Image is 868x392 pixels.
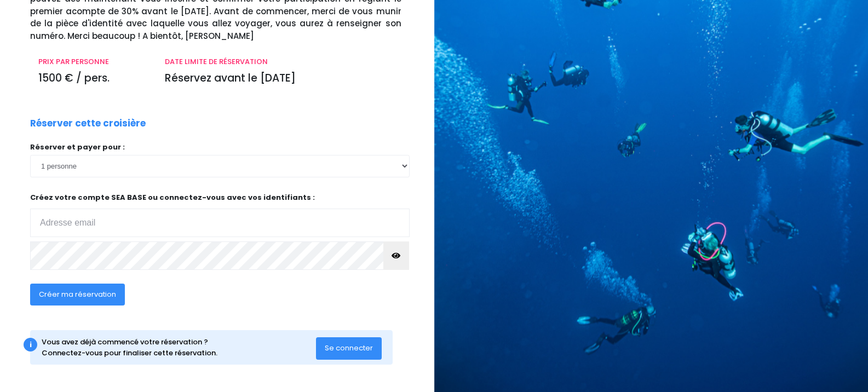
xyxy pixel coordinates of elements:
[30,209,410,237] input: Adresse email
[165,56,401,67] p: DATE LIMITE DE RÉSERVATION
[316,343,382,353] a: Se connecter
[30,284,125,305] button: Créer ma réservation
[24,338,37,351] div: i
[38,56,148,67] p: PRIX PAR PERSONNE
[30,117,146,131] p: Réserver cette croisière
[42,337,316,358] div: Vous avez déjà commencé votre réservation ? Connectez-vous pour finaliser cette réservation.
[39,289,116,299] span: Créer ma réservation
[325,343,373,353] span: Se connecter
[165,71,401,87] p: Réservez avant le [DATE]
[30,142,410,153] p: Réserver et payer pour :
[38,71,148,87] p: 1500 € / pers.
[316,337,382,359] button: Se connecter
[30,192,410,238] p: Créez votre compte SEA BASE ou connectez-vous avec vos identifiants :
